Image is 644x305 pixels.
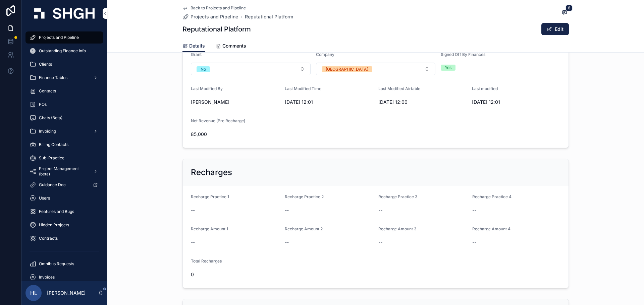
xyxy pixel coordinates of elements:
span: Sub-Practice [39,155,64,161]
span: -- [472,239,476,246]
span: -- [191,239,195,246]
span: Recharge Amount 1 [191,226,228,231]
a: Reputational Platform [245,13,293,20]
span: Contacts [39,88,56,94]
span: 85,000 [191,131,279,138]
a: Billing Contacts [25,139,103,151]
img: App logo [34,8,95,19]
span: Last Modified By [191,86,223,91]
a: Chats (Beta) [25,112,103,124]
span: Invoicing [39,129,56,134]
span: Recharge Amount 3 [378,226,417,231]
span: Invoices [39,275,55,280]
span: 6 [566,5,573,11]
span: Projects and Pipeline [39,35,79,40]
a: Comments [216,40,246,53]
div: [GEOGRAPHIC_DATA] [326,66,368,72]
span: POs [39,102,47,107]
span: Hidden Projects [39,222,69,228]
span: Details [189,43,205,49]
span: Total Recharges [191,258,222,263]
a: Contracts [25,232,103,244]
div: Yes [445,65,451,71]
a: POs [25,98,103,110]
span: Recharge Amount 2 [285,226,323,231]
a: Clients [25,58,103,70]
a: Details [182,40,205,53]
span: Last Modified Airtable [378,86,420,91]
span: [PERSON_NAME] [191,99,229,105]
span: Chats (Beta) [39,115,62,121]
span: Grant [191,52,202,57]
a: Omnibus Requests [25,258,103,270]
span: Users [39,196,50,201]
span: Recharge Amount 4 [472,226,511,231]
a: Finance Tables [25,72,103,84]
span: -- [378,207,382,214]
span: [DATE] 12:01 [472,99,560,105]
a: Features and Bugs [25,206,103,218]
span: Features and Bugs [39,209,74,214]
a: Sub-Practice [25,152,103,164]
a: Projects and Pipeline [25,31,103,44]
h1: Reputational Platform [182,24,251,34]
a: Invoices [25,271,103,283]
span: Projects and Pipeline [191,13,238,20]
a: Project Management (beta) [25,165,103,177]
span: Omnibus Requests [39,261,74,266]
a: Hidden Projects [25,219,103,231]
span: Finance Tables [39,75,67,80]
span: Billing Contacts [39,142,68,147]
span: Recharge Practice 4 [472,194,512,199]
button: Select Button [191,63,311,75]
button: Select Button [316,63,436,75]
a: Users [25,192,103,204]
a: Back to Projects and Pipeline [182,5,246,11]
span: Outstanding Finance Info [39,48,86,54]
span: Last Modified Time [285,86,321,91]
h2: Recharges [191,167,232,178]
span: HL [30,289,37,297]
button: 6 [560,9,569,17]
span: Net Revenue (Pre Recharge) [191,118,245,123]
span: [DATE] 12:00 [378,99,467,105]
a: Contacts [25,85,103,97]
span: -- [472,207,476,214]
span: -- [285,207,289,214]
span: Recharge Practice 2 [285,194,324,199]
a: Guidance Doc [25,179,103,191]
span: Signed Off By Finances [441,52,485,57]
span: -- [285,239,289,246]
span: Back to Projects and Pipeline [191,5,246,11]
span: Recharge Practice 3 [378,194,418,199]
span: Clients [39,62,52,67]
div: No [201,66,206,72]
span: Comments [222,43,246,49]
span: Guidance Doc [39,182,66,187]
div: scrollable content [21,27,107,281]
span: Contracts [39,236,58,241]
span: Company [316,52,334,57]
a: Outstanding Finance Info [25,45,103,57]
span: Last modified [472,86,498,91]
span: Recharge Practice 1 [191,194,229,199]
span: Project Management (beta) [39,166,88,177]
p: [PERSON_NAME] [47,290,86,296]
span: 0 [191,271,279,278]
span: [DATE] 12:01 [285,99,373,105]
span: -- [378,239,382,246]
a: Invoicing [25,125,103,137]
span: -- [191,207,195,214]
a: Projects and Pipeline [182,13,238,20]
button: Edit [541,23,569,35]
